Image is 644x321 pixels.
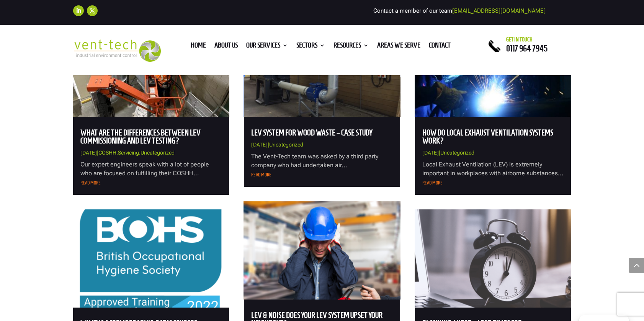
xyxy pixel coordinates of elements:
a: Contact [429,43,451,51]
a: Follow on X [87,5,98,16]
a: How Do Local Exhaust Ventilation Systems Work? [422,128,553,145]
img: What is a BOHS course? [73,209,229,308]
a: Servicing [118,150,139,156]
span: [DATE] [251,142,268,148]
a: 0117 964 7945 [506,44,548,53]
a: COSHH [98,150,116,156]
a: LEV System for Wood Waste – Case Study [251,128,372,137]
a: read more [422,180,443,186]
a: Home [191,43,206,51]
span: Get in touch [506,36,533,43]
a: What are the Differences Between LEV Commissioning and LEV Testing? [80,128,201,145]
a: Our Services [246,43,288,51]
a: Uncategorized [269,142,303,148]
img: LEV & Noise Does your LEV System Upset your Neighbours [244,201,400,300]
span: [DATE] [80,150,97,156]
a: About us [214,43,238,51]
a: Sectors [296,43,325,51]
a: read more [251,172,271,178]
a: Resources [333,43,369,51]
span: [DATE] [422,150,439,156]
p: | [422,148,564,158]
a: Uncategorized [141,150,175,156]
p: Local Exhaust Ventilation (LEV) is extremely important in workplaces with airborne substances... [422,160,564,178]
img: Planning ahead – lead times for LEV, deliveries and Brexit [415,209,571,308]
a: read more [80,180,101,186]
p: | , , [80,148,222,158]
span: Contact a member of our team [373,7,546,14]
img: 2023-09-27T08_35_16.549ZVENT-TECH---Clear-background [73,40,161,62]
a: Areas We Serve [377,43,420,51]
p: Our expert engineers speak with a lot of people who are focused on fulfilling their COSHH... [80,160,222,178]
a: Follow on LinkedIn [73,5,84,16]
a: Uncategorized [440,150,474,156]
a: [EMAIL_ADDRESS][DOMAIN_NAME] [452,7,546,14]
p: | [251,140,392,150]
p: The Vent-Tech team was asked by a third party company who had undertaken air... [251,152,392,170]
